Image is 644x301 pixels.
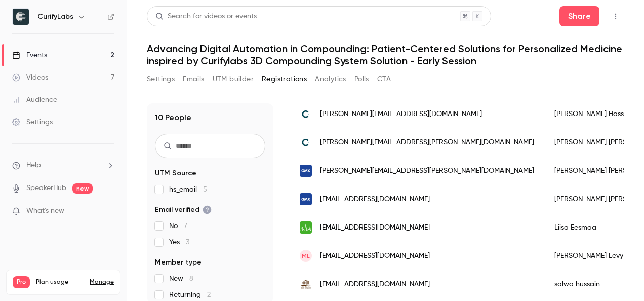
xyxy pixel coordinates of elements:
span: new [72,183,93,194]
button: UTM builder [213,71,254,87]
span: [EMAIL_ADDRESS][DOMAIN_NAME] [320,279,430,290]
span: 7 [184,222,187,230]
button: CTA [377,71,391,87]
span: 2 [207,291,211,298]
button: Settings [147,71,175,87]
h1: 10 People [155,111,191,124]
h1: Advancing Digital Automation in Compounding: Patient-Centered Solutions for Personalized Medicine... [147,43,624,67]
img: itk.ee [300,221,312,234]
h6: CurifyLabs [37,12,73,22]
span: No [169,221,187,231]
button: Registrations [262,71,307,87]
span: hs_email [169,184,207,195]
img: gmx.net [300,165,312,177]
span: Email verified [155,205,212,215]
div: Events [12,50,47,60]
img: curifylabs.com [300,108,312,120]
span: 3 [186,239,189,246]
span: UTM Source [155,168,196,178]
span: Returning [169,290,211,300]
span: [PERSON_NAME][EMAIL_ADDRESS][PERSON_NAME][DOMAIN_NAME] [320,137,534,148]
a: Manage [90,278,114,286]
div: Settings [12,117,53,127]
span: [PERSON_NAME][EMAIL_ADDRESS][PERSON_NAME][DOMAIN_NAME] [320,166,534,176]
div: Audience [12,95,57,105]
span: New [169,274,193,284]
span: [EMAIL_ADDRESS][DOMAIN_NAME] [320,222,430,233]
div: Search for videos or events [155,11,257,22]
span: Plan usage [36,278,84,286]
div: Videos [12,72,48,83]
span: [PERSON_NAME][EMAIL_ADDRESS][DOMAIN_NAME] [320,109,482,120]
span: Help [26,160,41,171]
a: SpeakerHub [26,183,66,194]
span: Pro [13,276,30,288]
span: Member type [155,257,202,268]
img: gmx.net [300,193,312,205]
button: Polls [354,71,369,87]
button: Analytics [315,71,346,87]
button: Emails [183,71,204,87]
li: help-dropdown-opener [12,160,114,171]
span: 8 [189,275,193,282]
span: Yes [169,237,189,247]
img: qu.edu.qa [300,278,312,290]
button: Share [559,6,599,26]
span: [EMAIL_ADDRESS][DOMAIN_NAME] [320,194,430,205]
span: ML [302,251,310,260]
img: CurifyLabs [13,9,29,25]
span: What's new [26,206,64,216]
iframe: Noticeable Trigger [102,207,114,216]
span: 5 [203,186,207,193]
img: curifylabs.com [300,136,312,148]
span: [EMAIL_ADDRESS][DOMAIN_NAME] [320,251,430,261]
